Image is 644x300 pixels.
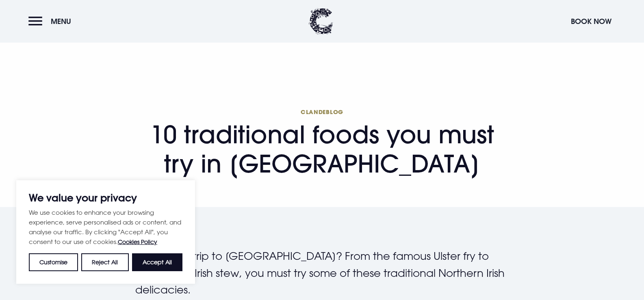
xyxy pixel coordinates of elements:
[29,207,182,247] p: We use cookies to enhance your browsing experience, serve personalised ads or content, and analys...
[309,8,333,35] img: Clandeboye Lodge
[135,248,509,298] p: Planning a trip to [GEOGRAPHIC_DATA]? From the famous Ulster fry to comforting Irish stew, you mu...
[16,180,195,284] div: We value your privacy
[132,253,182,271] button: Accept All
[135,108,509,178] h1: 10 traditional foods you must try in [GEOGRAPHIC_DATA]
[81,253,128,271] button: Reject All
[118,238,157,245] a: Cookies Policy
[135,108,509,116] span: Clandeblog
[567,13,616,30] button: Book Now
[29,193,182,203] p: We value your privacy
[51,17,71,26] span: Menu
[28,13,75,30] button: Menu
[29,253,78,271] button: Customise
